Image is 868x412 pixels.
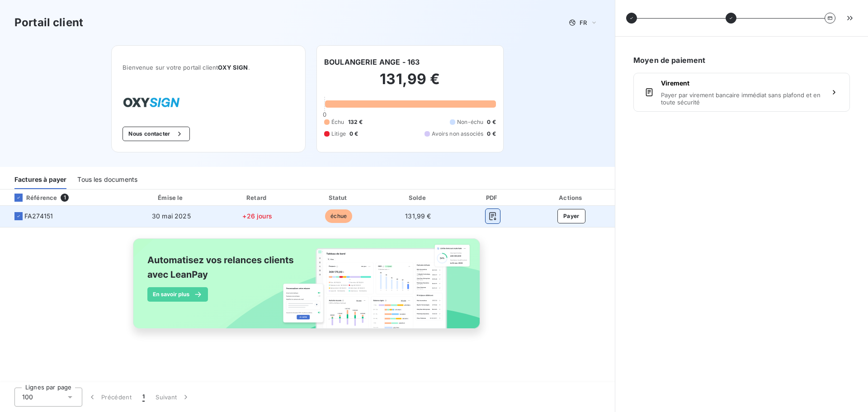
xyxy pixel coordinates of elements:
h3: Portail client [14,14,83,31]
span: OXY SIGN [218,64,248,71]
span: 131,99 € [405,212,431,220]
span: 1 [142,393,145,402]
span: FR [580,19,587,26]
h6: Moyen de paiement [633,55,850,66]
span: 0 € [487,118,495,126]
button: Suivant [150,388,196,407]
button: Payer [557,209,585,223]
h6: BOULANGERIE ANGE - 163 [324,57,420,67]
span: Bienvenue sur votre portail client . [123,64,294,71]
span: 0 [323,111,326,118]
div: Retard [218,193,297,202]
img: banner [125,233,490,344]
div: Émise le [128,193,214,202]
div: Tous les documents [77,170,137,189]
span: 132 € [348,118,363,126]
div: Référence [7,194,57,202]
div: Factures à payer [14,170,66,189]
span: Litige [331,130,346,138]
img: Company logo [123,93,180,112]
span: Avoirs non associés [432,130,483,138]
div: Solde [381,193,455,202]
span: FA274151 [24,212,53,221]
button: Nous contacter [123,127,189,141]
span: 0 € [487,130,495,138]
span: 1 [61,194,69,202]
span: Non-échu [457,118,483,126]
span: 0 € [349,130,358,138]
span: Virement [661,79,822,88]
span: échue [325,209,352,223]
span: 30 mai 2025 [152,212,191,220]
h2: 131,99 € [324,70,496,97]
div: Statut [300,193,377,202]
button: Précédent [82,388,137,407]
span: 100 [22,393,33,402]
span: +26 jours [242,212,272,220]
div: PDF [459,193,526,202]
button: 1 [137,388,150,407]
span: Échu [331,118,344,126]
span: Payer par virement bancaire immédiat sans plafond et en toute sécurité [661,91,822,106]
div: Actions [530,193,613,202]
